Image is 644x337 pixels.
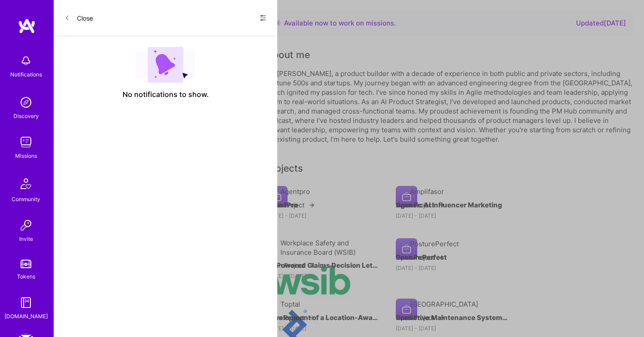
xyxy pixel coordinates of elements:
div: Community [12,194,40,204]
img: bell [17,52,35,70]
div: Missions [15,151,37,160]
img: Invite [17,216,35,234]
span: No notifications to show. [123,90,209,99]
div: [DOMAIN_NAME] [4,312,48,321]
img: teamwork [17,133,35,151]
div: Notifications [10,70,42,79]
img: discovery [17,93,35,111]
img: guide book [17,294,35,312]
div: Invite [19,234,33,244]
div: Tokens [17,272,35,281]
img: logo [18,18,36,34]
img: empty [136,47,195,83]
button: Close [64,11,93,25]
img: Community [15,173,37,194]
img: tokens [21,260,31,268]
div: Discovery [13,111,39,121]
